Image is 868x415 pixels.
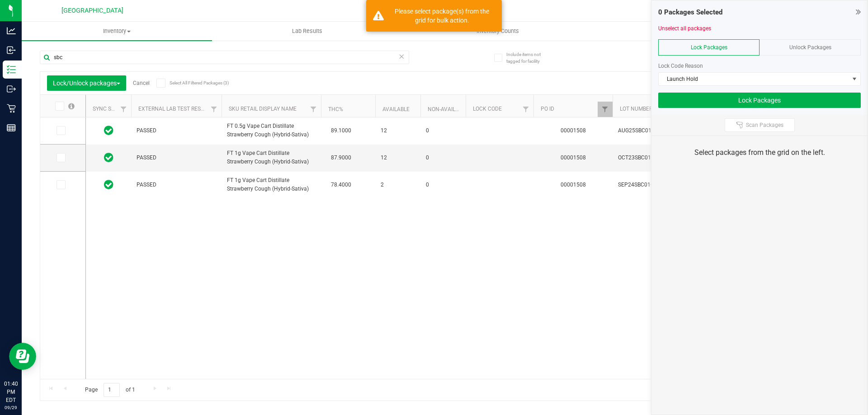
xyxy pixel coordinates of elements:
[381,181,415,189] span: 2
[663,147,856,158] div: Select packages from the grid on the left.
[326,124,356,137] span: 89.1000
[746,121,783,129] span: Scan Packages
[137,181,216,189] span: PASSED
[426,181,460,189] span: 0
[789,44,831,51] span: Unlock Packages
[7,104,16,113] inline-svg: Retail
[561,127,586,134] a: 00001508
[280,27,335,35] span: Lab Results
[7,123,16,132] inline-svg: Reports
[561,154,586,161] a: 00001508
[398,51,405,62] span: Clear
[658,25,711,32] a: Unselect all packages
[53,79,120,87] span: Lock/Unlock packages
[306,102,321,117] a: Filter
[77,383,142,397] span: Page of 1
[328,106,343,112] a: THC%
[659,73,849,85] span: Launch Hold
[227,176,316,193] span: FT 1g Vape Cart Distillate Strawberry Cough (Hybrid-Sativa)
[620,106,652,112] a: Lot Number
[598,102,613,117] a: Filter
[618,154,675,162] span: OCT23SBC01C-1012
[428,106,468,112] a: Non-Available
[381,154,415,162] span: 12
[133,80,150,86] a: Cancel
[104,151,113,164] span: In Sync
[104,383,120,397] input: 1
[47,75,126,91] button: Lock/Unlock packages
[4,380,18,404] p: 01:40 PM EDT
[506,51,552,65] span: Include items not tagged for facility
[4,404,18,411] p: 09/29
[116,102,131,117] a: Filter
[326,178,356,191] span: 78.4000
[104,178,113,191] span: In Sync
[691,44,727,51] span: Lock Packages
[541,106,554,112] a: PO ID
[326,151,356,164] span: 87.9000
[519,102,533,117] a: Filter
[473,106,502,112] a: Lock Code
[9,343,36,370] iframe: Resource center
[7,84,16,93] inline-svg: Outbound
[426,126,460,135] span: 0
[138,106,209,112] a: External Lab Test Result
[725,118,795,132] button: Scan Packages
[229,106,297,112] a: Sku Retail Display Name
[61,7,123,14] span: [GEOGRAPHIC_DATA]
[227,122,316,139] span: FT 0.5g Vape Cart Distillate Strawberry Cough (Hybrid-Sativa)
[389,7,495,25] div: Please select package(s) from the grid for bulk action.
[22,27,212,35] span: Inventory
[93,106,127,112] a: Sync Status
[137,126,216,135] span: PASSED
[618,181,675,189] span: SEP24SBC01C-0923
[7,46,16,55] inline-svg: Inbound
[618,126,675,135] span: AUG25SBC01-0821
[170,80,215,85] span: Select All Filtered Packages (3)
[426,154,460,162] span: 0
[381,126,415,135] span: 12
[658,93,861,108] button: Lock Packages
[207,102,222,117] a: Filter
[22,22,212,41] a: Inventory
[658,63,703,69] span: Lock Code Reason
[40,51,409,64] input: Search Package ID, Item Name, SKU, Lot or Part Number...
[7,65,16,74] inline-svg: Inventory
[7,26,16,35] inline-svg: Analytics
[104,124,113,137] span: In Sync
[212,22,402,41] a: Lab Results
[227,149,316,166] span: FT 1g Vape Cart Distillate Strawberry Cough (Hybrid-Sativa)
[561,182,586,188] a: 00001508
[382,106,410,112] a: Available
[68,103,75,109] span: Select all records on this page
[137,154,216,162] span: PASSED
